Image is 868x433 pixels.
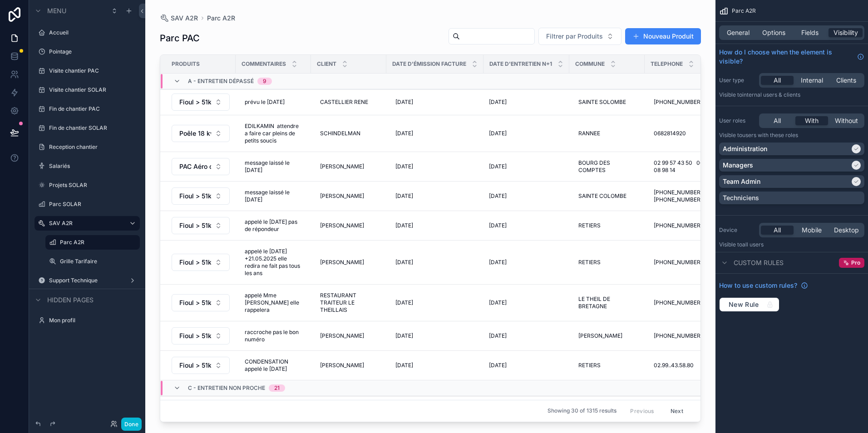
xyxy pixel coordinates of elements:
[489,299,507,306] span: [DATE]
[578,259,601,266] span: RETIERS
[320,292,377,314] span: RESTAURANT TRAITEUR LE THEILLAIS
[245,123,302,144] span: EDILKAMIN attendre a faire car pleins de petits soucis
[320,98,368,106] span: CASTELLIER RENE
[242,60,286,68] span: Commentaires
[172,254,230,271] button: Select Button
[578,332,622,340] span: [PERSON_NAME]
[60,239,134,246] label: Parc A2R
[654,98,702,106] span: [PHONE_NUMBER]
[719,297,779,312] button: New Rule
[742,241,764,248] span: all users
[719,91,864,98] p: Visible to
[742,132,798,138] span: Users with these roles
[395,130,413,137] span: [DATE]
[774,116,781,125] span: All
[719,281,797,290] span: How to use custom rules?
[395,98,413,106] span: [DATE]
[578,130,600,137] span: RANNEE
[719,48,853,66] span: How do I choose when the element is visible?
[654,189,711,203] span: [PHONE_NUMBER] [PHONE_NUMBER]
[654,259,702,266] span: [PHONE_NUMBER]
[742,91,800,98] span: Internal users & clients
[320,192,364,200] span: [PERSON_NAME]
[834,226,859,235] span: Desktop
[172,327,230,344] button: Select Button
[654,159,711,174] span: 02 99 57 43 50 06 66 08 98 14
[578,362,601,369] span: RETIERS
[719,117,755,124] label: User roles
[188,78,254,85] span: a - entretien dépassé
[395,222,413,229] span: [DATE]
[654,299,702,306] span: [PHONE_NUMBER]
[654,362,694,369] span: 02.99..43.58.80
[49,86,138,93] label: Visite chantier SOLAR
[49,105,138,113] a: Fin de chantier PAC
[172,60,200,68] span: Produits
[160,32,200,44] h1: Parc PAC
[395,259,413,266] span: [DATE]
[732,7,756,15] span: Parc A2R
[489,163,507,170] span: [DATE]
[49,143,138,151] label: Reception chantier
[719,48,864,66] a: How do I choose when the element is visible?
[49,201,138,208] label: Parc SOLAR
[392,60,466,68] span: Date d'émission facture
[245,329,302,343] span: raccroche pas le bon numéro
[179,361,211,370] span: Fioul > 51kw
[489,259,507,266] span: [DATE]
[575,60,605,68] span: Commune
[317,60,336,68] span: Client
[49,317,138,324] label: Mon profil
[49,124,138,132] label: Fin de chantier SOLAR
[727,28,750,37] span: General
[179,192,211,201] span: Fioul > 51kw
[172,357,230,374] button: Select Button
[49,67,138,74] label: Visite chantier PAC
[723,177,760,186] p: Team Admin
[172,294,230,311] button: Select Button
[320,332,364,340] span: [PERSON_NAME]
[802,226,822,235] span: Mobile
[547,408,616,415] span: Showing 30 of 1315 results
[395,362,413,369] span: [DATE]
[395,299,413,306] span: [DATE]
[725,300,763,309] span: New Rule
[49,277,125,284] a: Support Technique
[835,116,858,125] span: Without
[47,295,94,305] span: Hidden pages
[179,129,211,138] span: Poêle 18 kw
[172,217,230,234] button: Select Button
[578,98,626,106] span: SAINTE SOLOMBE
[651,60,683,68] span: Telephone
[723,193,759,202] p: Techniciens
[245,292,302,314] span: appelé Mme [PERSON_NAME] elle rappelera
[49,48,138,55] a: Pointage
[49,220,122,227] label: SAV A2R
[734,258,784,267] span: Custom rules
[49,29,138,36] label: Accueil
[836,76,856,85] span: Clients
[179,298,211,307] span: Fioul > 51kw
[664,404,690,418] button: Next
[49,162,138,170] label: Salariés
[489,192,507,200] span: [DATE]
[489,332,507,340] span: [DATE]
[578,159,636,174] span: BOURG DES COMPTES
[60,258,138,265] label: Grille Tarifaire
[245,98,285,106] span: prévu le [DATE]
[774,76,781,85] span: All
[47,6,66,15] span: Menu
[245,189,302,203] span: message laissé le [DATE]
[172,158,230,175] button: Select Button
[833,28,858,37] span: Visibility
[49,182,138,189] label: Projets SOLAR
[245,159,302,174] span: message laissé le [DATE]
[851,259,860,266] span: Pro
[179,331,211,340] span: Fioul > 51kw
